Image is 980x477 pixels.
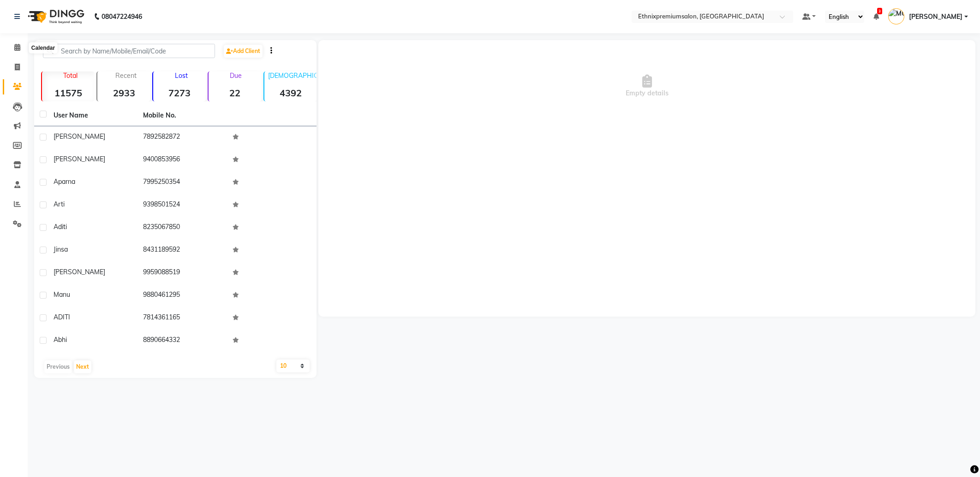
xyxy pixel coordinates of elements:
[873,12,879,21] a: 3
[877,8,882,14] span: 3
[54,223,67,231] span: Aditi
[97,87,150,99] strong: 2933
[264,87,317,99] strong: 4392
[137,217,227,239] td: 8235067850
[43,44,215,58] input: Search by Name/Mobile/Email/Code
[268,71,317,80] p: [DEMOGRAPHIC_DATA]
[137,330,227,352] td: 8890664332
[137,307,227,330] td: 7814361165
[137,149,227,171] td: 9400853956
[54,200,65,208] span: Arti
[24,4,87,29] img: logo
[54,290,70,299] span: Manu
[888,8,904,24] img: MUSTHAFA
[137,194,227,217] td: 9398501524
[137,105,227,126] th: Mobile No.
[102,4,142,29] b: 08047224946
[54,313,70,321] span: ADITI
[54,132,105,141] span: [PERSON_NAME]
[137,262,227,284] td: 9959088519
[153,87,206,99] strong: 7273
[318,40,975,132] div: Empty details
[210,71,261,80] p: Due
[29,42,57,53] div: Calendar
[101,71,150,80] p: Recent
[909,12,962,22] span: [PERSON_NAME]
[42,87,95,99] strong: 11575
[157,71,206,80] p: Lost
[137,171,227,194] td: 7995250354
[54,155,105,163] span: [PERSON_NAME]
[54,177,75,186] span: Aparna
[74,360,91,373] button: Next
[224,45,263,58] a: Add Client
[54,245,68,253] span: Jinsa
[54,268,105,276] span: [PERSON_NAME]
[48,105,137,126] th: User Name
[137,239,227,262] td: 8431189592
[46,71,95,80] p: Total
[137,284,227,307] td: 9880461295
[209,87,261,99] strong: 22
[54,336,67,344] span: Abhi
[137,126,227,149] td: 7892582872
